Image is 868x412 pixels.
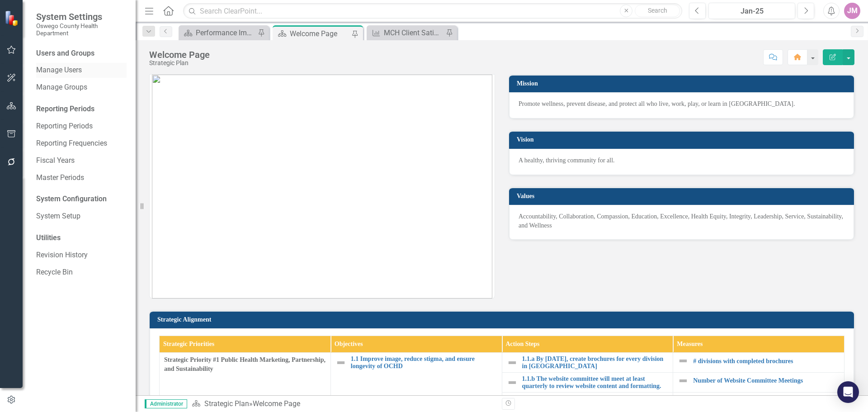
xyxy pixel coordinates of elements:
[253,399,300,408] div: Welcome Page
[522,375,669,389] a: 1.1.b The website committee will meet at least quarterly to review website content and formatting.
[507,377,518,388] img: Not Defined
[507,357,518,368] img: Not Defined
[635,5,680,17] button: Search
[192,399,495,409] div: »
[673,353,844,373] td: Double-Click to Edit Right Click for Context Menu
[369,27,443,38] a: MCH Client Satisfaction Survey
[673,373,844,393] td: Double-Click to Edit Right Click for Context Menu
[519,157,615,164] span: A healthy, thriving community for all.
[149,50,210,60] div: Welcome Page
[149,60,210,66] div: Strategic Plan
[837,381,859,403] div: Open Intercom Messenger
[36,65,127,76] a: Manage Users
[708,3,795,19] button: Jan-25
[145,399,187,408] span: Administrator
[678,375,689,386] img: Not Defined
[36,194,127,204] div: System Configuration
[36,48,127,59] div: Users and Groups
[152,75,492,298] img: mceclip0.png
[678,355,689,366] img: Not Defined
[844,3,860,19] button: JM
[36,104,127,114] div: Reporting Periods
[673,392,844,412] td: Double-Click to Edit Right Click for Context Menu
[290,28,349,39] div: Welcome Page
[36,233,127,243] div: Utilities
[181,27,255,38] a: Performance Improvement Plans
[517,136,849,143] h3: Vision
[36,211,127,222] a: System Setup
[36,121,127,132] a: Reporting Periods
[648,7,667,14] span: Search
[384,27,443,38] div: MCH Client Satisfaction Survey
[502,392,673,412] td: Double-Click to Edit Right Click for Context Menu
[335,357,346,368] img: Not Defined
[5,10,20,26] img: ClearPoint Strategy
[36,250,127,260] a: Revision History
[522,355,669,369] a: 1.1.a By [DATE], create brochures for every division in [GEOGRAPHIC_DATA]
[36,156,127,166] a: Fiscal Years
[36,22,127,37] small: Oswego County Health Department
[36,138,127,149] a: Reporting Frequencies
[517,193,849,199] h3: Values
[183,3,682,19] input: Search ClearPoint...
[517,80,849,87] h3: Mission
[36,11,127,22] span: System Settings
[519,213,843,229] span: Accountability, Collaboration, Compassion, Education, Excellence, Health Equity, Integrity, Leade...
[693,358,840,365] a: # divisions with completed brochures
[351,355,497,369] a: 1.1 Improve image, reduce stigma, and ensure longevity of OCHD
[693,377,840,384] a: Number of Website Committee Meetings
[502,373,673,393] td: Double-Click to Edit Right Click for Context Menu
[164,355,326,374] span: Strategic Priority #1 Public Health Marketing, Partnership, and Sustainability
[519,100,795,107] span: Promote wellness, prevent disease, and protect all who live, work, play, or learn in [GEOGRAPHIC_...
[157,316,849,323] h3: Strategic Alignment
[36,173,127,183] a: Master Periods
[204,399,249,408] a: Strategic Plan
[36,82,127,93] a: Manage Groups
[502,353,673,373] td: Double-Click to Edit Right Click for Context Menu
[36,267,127,278] a: Recycle Bin
[712,6,792,17] div: Jan-25
[196,27,255,38] div: Performance Improvement Plans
